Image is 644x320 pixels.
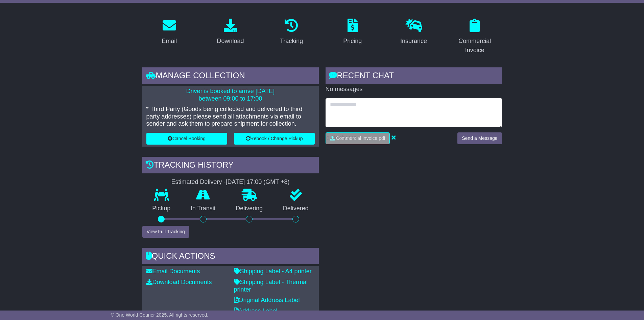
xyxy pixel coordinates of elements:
div: Tracking history [142,157,319,175]
a: Original Address Label [234,297,300,303]
a: Download Documents [146,279,212,285]
p: Pickup [142,205,181,212]
p: No messages [326,86,502,93]
a: Address Label [234,307,278,314]
div: [DATE] 17:00 (GMT +8) [226,178,290,186]
div: Pricing [343,37,362,46]
div: Email [162,37,177,46]
a: Download [212,16,248,48]
div: Quick Actions [142,248,319,266]
p: Driver is booked to arrive [DATE] between 09:00 to 17:00 [146,88,315,102]
button: Rebook / Change Pickup [234,133,315,145]
p: Delivering [226,205,273,212]
a: Shipping Label - Thermal printer [234,279,308,293]
p: In Transit [181,205,226,212]
button: View Full Tracking [142,226,189,238]
p: Delivered [273,205,319,212]
div: Commercial Invoice [452,37,498,55]
a: Email [157,16,181,48]
a: Insurance [396,16,431,48]
p: * Third Party (Goods being collected and delivered to third party addresses) please send all atta... [146,106,315,128]
button: Send a Message [457,132,502,144]
div: Insurance [400,37,427,46]
button: Cancel Booking [146,133,227,145]
a: Shipping Label - A4 printer [234,268,312,275]
div: Download [217,37,244,46]
div: Manage collection [142,67,319,86]
a: Email Documents [146,268,200,275]
div: RECENT CHAT [326,67,502,86]
a: Commercial Invoice [448,16,502,57]
span: © One World Courier 2025. All rights reserved. [111,312,209,318]
div: Tracking [280,37,303,46]
a: Pricing [339,16,366,48]
div: Estimated Delivery - [142,178,319,186]
a: Tracking [276,16,307,48]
